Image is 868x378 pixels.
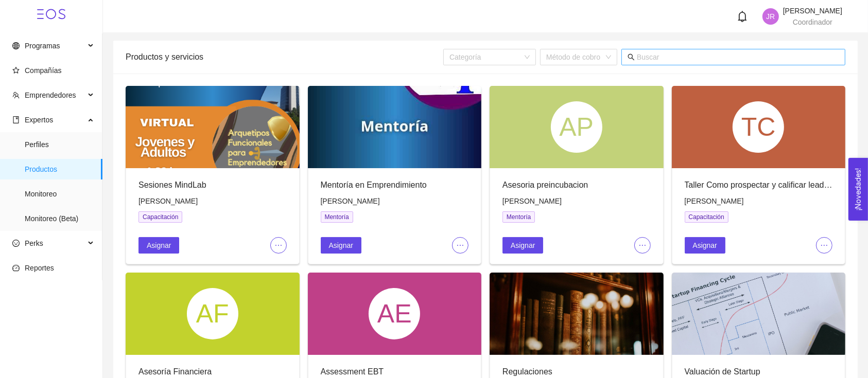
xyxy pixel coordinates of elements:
span: [PERSON_NAME] [502,197,562,205]
span: Expertos [25,116,53,124]
span: [PERSON_NAME] [138,197,198,205]
div: Asesoría Financiera [138,365,287,378]
div: Regulaciones [502,365,651,378]
span: Perks [25,239,43,247]
div: Taller Como prospectar y calificar leads Tec Startups [685,178,833,191]
input: Buscar [637,51,839,63]
span: [PERSON_NAME] [783,7,842,15]
button: ellipsis [270,237,287,254]
span: book [12,116,20,123]
span: Reportes [25,264,54,272]
span: ellipsis [453,241,468,249]
span: team [12,92,20,99]
span: Monitoreo (Beta) [25,208,94,229]
div: Productos y servicios [126,42,443,71]
span: Programas [25,42,60,50]
button: Asignar [138,237,179,254]
span: Compañías [25,66,62,75]
span: smile [12,240,20,247]
span: ellipsis [635,241,650,249]
span: [PERSON_NAME] [685,197,744,205]
button: ellipsis [452,237,468,254]
span: Capacitación [138,211,182,223]
div: Sesiones MindLab [138,178,287,191]
button: Asignar [321,237,361,254]
div: AF [187,288,238,339]
button: ellipsis [816,237,832,254]
span: Mentoría [321,211,353,223]
span: Asignar [693,240,717,251]
div: TC [733,101,784,153]
div: AE [369,288,420,339]
span: Capacitación [685,211,728,223]
span: star [12,67,20,74]
span: Mentoría [502,211,535,223]
span: Perfiles [25,134,94,155]
span: search [628,53,635,61]
div: Asesoria preincubacion [502,178,651,191]
span: Asignar [147,240,171,251]
span: Asignar [511,240,535,251]
span: global [12,42,20,49]
div: Mentoría en Emprendimiento [321,178,469,191]
div: AP [551,101,602,153]
span: Productos [25,159,94,179]
div: Valuación de Startup [685,365,833,378]
span: dashboard [12,264,20,272]
span: Coordinador [793,18,832,26]
button: ellipsis [634,237,651,254]
span: bell [737,11,748,22]
span: Monitoreo [25,184,94,204]
button: Asignar [502,237,543,254]
span: ellipsis [817,241,832,249]
span: [PERSON_NAME] [321,197,380,205]
span: JR [766,8,775,25]
button: Open Feedback Widget [848,158,868,221]
span: ellipsis [271,241,286,249]
span: Emprendedores [25,91,76,99]
div: Assessment EBT [321,365,469,378]
span: Asignar [329,240,353,251]
button: Asignar [685,237,725,254]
